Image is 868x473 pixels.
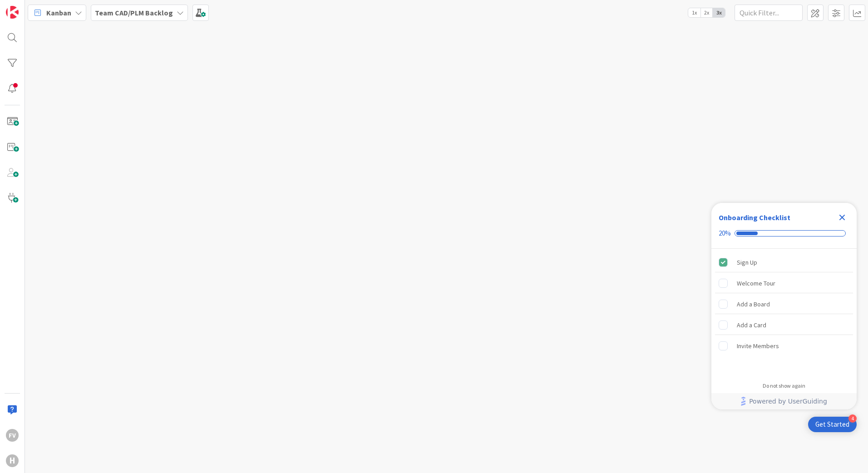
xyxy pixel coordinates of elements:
div: Open Get Started checklist, remaining modules: 4 [808,417,857,432]
div: Add a Card [737,320,766,330]
div: Onboarding Checklist [719,212,790,223]
div: H [6,454,19,467]
div: Close Checklist [835,210,849,225]
div: Checklist Container [711,203,857,409]
div: Add a Card is incomplete. [715,315,853,335]
div: Sign Up [737,257,757,268]
div: Invite Members is incomplete. [715,336,853,356]
span: 2x [700,8,713,17]
input: Quick Filter... [735,5,803,21]
div: Get Started [815,420,849,429]
img: Visit kanbanzone.com [6,6,19,19]
div: Add a Board [737,299,770,310]
div: Add a Board is incomplete. [715,294,853,314]
div: 4 [848,414,857,423]
div: 20% [719,229,731,237]
div: Invite Members [737,340,779,351]
a: Powered by UserGuiding [716,393,852,409]
div: Welcome Tour is incomplete. [715,273,853,293]
div: FV [6,429,19,442]
span: Powered by UserGuiding [749,396,827,407]
div: Sign Up is complete. [715,252,853,272]
span: 1x [688,8,700,17]
div: Footer [711,393,857,409]
b: Team CAD/PLM Backlog [95,8,173,17]
div: Checklist progress: 20% [719,229,849,237]
div: Welcome Tour [737,278,775,289]
div: Do not show again [763,382,805,389]
div: Checklist items [711,249,857,376]
span: 3x [713,8,725,17]
span: Kanban [46,7,71,18]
